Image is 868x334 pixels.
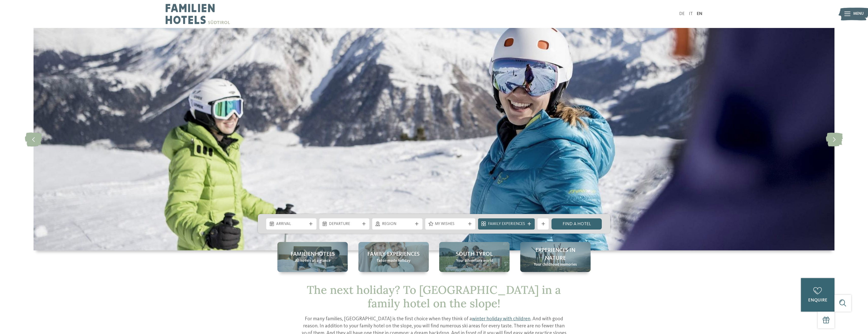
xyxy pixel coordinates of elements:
a: Family hotel on the slope = boundless fun South Tyrol Your adventure world [439,242,510,272]
span: Family Experiences [488,221,525,227]
span: Arrival [276,221,307,227]
a: IT [689,12,693,16]
span: Tailor-made holiday [376,258,411,264]
a: enquire [801,278,834,312]
a: EN [697,12,702,16]
span: Your childhood memories [534,262,577,268]
span: My wishes [435,221,466,227]
a: Family hotel on the slope = boundless fun Experiences in nature Your childhood memories [520,242,591,272]
span: Departure [329,221,360,227]
span: Experiences in nature [526,247,585,262]
img: Family hotel on the slope = boundless fun [34,28,834,250]
span: Family Experiences [367,250,420,258]
span: enquire [808,298,827,302]
span: Your adventure world [456,258,493,264]
span: Menu [853,11,864,17]
a: Family hotel on the slope = boundless fun Familienhotels All hotels at a glance [277,242,348,272]
span: Familienhotels [291,250,335,258]
a: Find a hotel [551,218,602,230]
span: South Tyrol [456,250,493,258]
span: Region [382,221,413,227]
a: winter holiday with children [472,316,530,322]
span: The next holiday? To [GEOGRAPHIC_DATA] in a family hotel on the slope! [307,283,561,310]
span: All hotels at a glance [295,258,330,264]
a: Family hotel on the slope = boundless fun Family Experiences Tailor-made holiday [358,242,429,272]
a: DE [679,12,685,16]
